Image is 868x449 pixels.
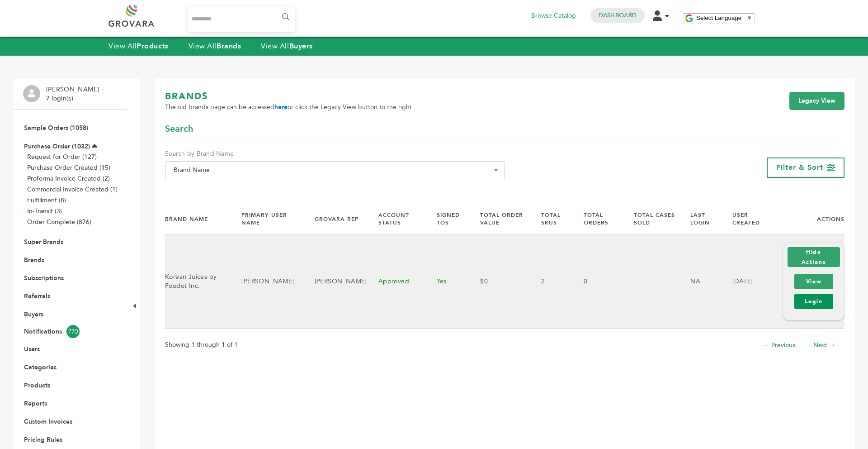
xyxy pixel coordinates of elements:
th: Total Order Value [469,204,529,234]
td: 2 [530,235,572,329]
button: Hide Actions [788,247,840,267]
a: Buyers [24,310,43,319]
a: Sample Orders (1058) [24,124,88,132]
a: Pricing Rules [24,435,62,444]
th: Last Login [679,204,721,234]
span: Filter & Sort [776,162,823,172]
span: Brand Name [165,161,505,179]
a: Categories [24,363,57,372]
span: The old brands page can be accessed or click the Legacy View button to the right [165,103,412,112]
a: Custom Invoices [24,417,72,426]
td: Approved [367,235,425,329]
th: Total SKUs [530,204,572,234]
a: Brands [24,256,44,264]
a: Login [794,294,833,309]
a: Request for Order (127) [27,153,97,161]
th: Total Orders [572,204,623,234]
a: Super Brands [24,238,63,246]
th: Grovara Rep [303,204,367,234]
img: profile.png [23,85,40,102]
a: Users [24,345,40,353]
a: Proforma Invoice Created (2) [27,174,110,183]
th: Brand Name [165,204,230,234]
a: Fulfillment (8) [27,196,66,205]
span: 770 [66,325,80,338]
a: Browse Catalog [531,11,576,21]
th: Actions [772,204,844,234]
a: View AllBrands [189,41,241,51]
a: ← Previous [763,341,795,349]
a: Order Complete (876) [27,218,91,226]
td: [PERSON_NAME] [230,235,303,329]
a: In-Transit (3) [27,207,62,215]
h1: BRANDS [165,90,412,103]
span: Brand Name [170,164,500,177]
a: Notifications770 [24,325,116,338]
td: NA [679,235,721,329]
a: here [274,103,288,111]
th: Primary User Name [230,204,303,234]
th: Total Cases Sold [623,204,679,234]
a: Commercial Invoice Created (1) [27,185,118,194]
a: Products [24,381,50,390]
a: Next → [813,341,835,349]
span: Select Language [696,14,741,21]
a: Purchase Order Created (15) [27,163,110,172]
th: Signed TOS [425,204,469,234]
td: 0 [572,235,623,329]
span: Search [165,123,193,135]
strong: Brands [217,41,241,51]
a: View [794,274,833,289]
a: Legacy View [789,92,844,110]
a: Reports [24,399,47,408]
td: [PERSON_NAME] [303,235,367,329]
td: $0 [469,235,529,329]
span: ​ [744,14,744,21]
a: Purchase Order (1032) [24,142,90,151]
strong: Buyers [289,41,313,51]
a: View AllBuyers [261,41,313,51]
p: Showing 1 through 1 of 1 [165,339,238,350]
a: Subscriptions [24,274,64,282]
th: Account Status [367,204,425,234]
a: Referrals [24,292,50,301]
td: Yes [425,235,469,329]
a: Dashboard [599,11,637,19]
input: Search... [188,7,295,32]
th: User Created [721,204,772,234]
a: View AllProducts [108,41,169,51]
td: [DATE] [721,235,772,329]
strong: Products [137,41,168,51]
a: Select Language​ [696,14,752,21]
td: Korean Juices by Foodot Inc. [165,235,230,329]
li: [PERSON_NAME] - 7 login(s) [46,85,106,103]
span: ▼ [746,14,752,21]
label: Search by Brand Name [165,149,505,158]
